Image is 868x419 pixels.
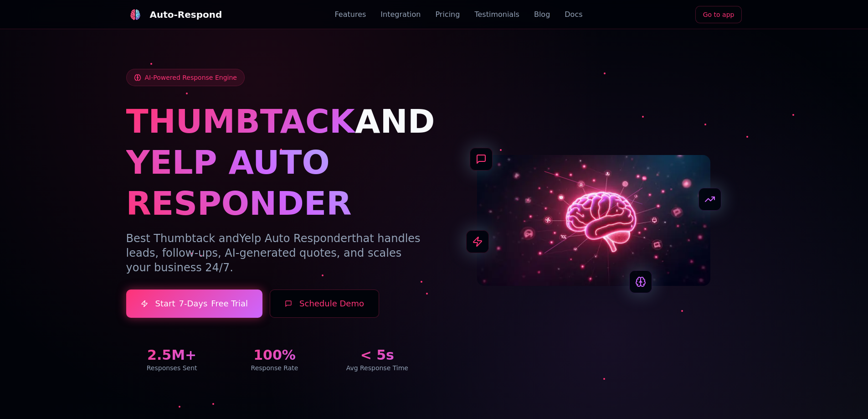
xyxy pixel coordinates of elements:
a: Integration [380,9,421,20]
span: AI-Powered Response Engine [145,73,237,82]
span: AND [355,102,435,140]
span: THUMBTACK [126,102,355,140]
a: Pricing [435,9,460,20]
a: Blog [534,9,550,20]
img: AI Neural Network Brain [477,155,710,286]
a: Auto-Respond [126,5,222,24]
div: Avg Response Time [331,363,423,372]
a: Features [335,9,366,20]
a: Go to app [695,6,742,23]
span: 7-Days [179,297,207,310]
p: Best Thumbtack and that handles leads, follow-ups, AI-generated quotes, and scales your business ... [126,231,423,275]
div: Responses Sent [126,363,218,372]
div: < 5s [331,347,423,363]
a: Docs [565,9,582,20]
button: Schedule Demo [270,290,379,318]
div: 100% [229,347,320,363]
span: Yelp Auto Responder [239,232,352,245]
div: Auto-Respond [150,8,222,21]
div: 2.5M+ [126,347,218,363]
a: Start7-DaysFree Trial [126,290,263,318]
h1: YELP AUTO RESPONDER [126,142,423,224]
a: Testimonials [474,9,519,20]
img: logo.svg [130,9,141,20]
div: Response Rate [229,363,320,372]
